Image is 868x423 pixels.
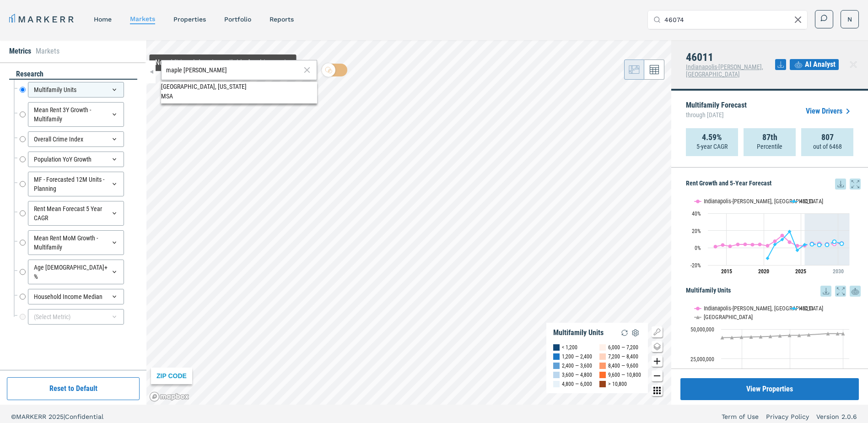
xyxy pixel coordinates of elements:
img: Settings [630,327,641,338]
path: Monday, 14 Dec, 19:00, 43,400,629. USA. [749,335,753,339]
button: Zoom out map button [652,370,663,381]
p: Multifamily Forecast [686,102,747,121]
canvas: Map [146,40,671,405]
div: (Select Metric) [28,309,124,325]
path: Wednesday, 28 Jun, 20:00, 3.49. 46011. [825,243,829,247]
button: N [841,10,859,28]
path: Thursday, 14 Dec, 19:00, 43,943,209. USA. [769,334,772,338]
a: Version 2.0.6 [816,412,857,421]
path: Tuesday, 28 Jun, 20:00, 3.91. Indianapolis-Carmel-Anderson, IN. [736,243,740,246]
path: Wednesday, 14 Dec, 19:00, 43,610,423. USA. [759,335,763,338]
svg: Interactive chart [686,190,854,281]
div: Multifamily Units. Highcharts interactive chart. [686,297,861,411]
a: Privacy Policy [766,412,809,421]
button: Show Indianapolis-Carmel-Anderson, IN [695,198,781,205]
text: [GEOGRAPHIC_DATA] [704,314,753,320]
path: Monday, 28 Jun, 20:00, 3.41. 46011. [818,243,821,247]
path: Sunday, 28 Jun, 20:00, -12.18. 46011. [766,256,770,260]
li: Metrics [9,46,31,57]
span: 2025 | [49,413,65,420]
button: Zoom in map button [652,356,663,367]
path: Tuesday, 14 Dec, 19:00, 45,214,949. USA. [807,333,811,336]
tspan: 2030 [833,268,844,275]
path: Wednesday, 28 Jun, 20:00, 4.02. Indianapolis-Carmel-Anderson, IN. [744,243,747,246]
div: ZIP CODE [151,368,192,384]
div: Mean Rent 3Y Growth - Multifamily [28,102,124,127]
div: < 1,200 [562,343,577,352]
path: Sunday, 28 Jun, 20:00, 4.13. 46011. [810,242,814,246]
div: Rent Mean Forecast 5 Year CAGR [28,201,124,226]
div: Population YoY Growth [28,152,124,167]
a: markets [130,15,155,22]
span: Indianapolis-[PERSON_NAME], [GEOGRAPHIC_DATA] [686,63,763,78]
g: 46011, line 4 of 4 with 5 data points. [810,240,844,247]
a: View Drivers [806,106,853,117]
tspan: 2015 [721,268,732,275]
path: Monday, 14 Dec, 19:00, 44,771,613. USA. [798,333,801,337]
path: Sunday, 14 Dec, 19:00, 43,175,167. USA. [740,335,744,339]
span: AI Analyst [805,59,836,70]
input: Search by MSA, ZIP, Property Name, or Address [664,11,802,29]
path: Friday, 14 Dec, 19:00, 44,354,092. USA. [778,334,782,337]
path: Saturday, 14 Dec, 19:00, 42,911,868. USA. [730,336,734,339]
strong: 4.59% [702,133,722,142]
div: Household Income Median [28,289,124,304]
div: Overall Crime Index [28,131,124,147]
button: Other options map button [652,385,663,396]
div: 3,600 — 4,800 [562,370,592,380]
div: Mean Rent MoM Growth - Multifamily [28,230,124,255]
span: Confidential [65,413,103,420]
div: 4,800 — 6,000 [562,380,592,389]
button: Show 46011 [791,198,814,205]
path: Sunday, 28 Jun, 20:00, 1.73. Indianapolis-Carmel-Anderson, IN. [728,244,732,248]
input: Search by MSA or ZIP Code [166,65,301,75]
div: Map Tooltip Content [155,58,291,67]
a: Portfolio [224,16,251,23]
div: 6,000 — 7,200 [608,343,638,352]
path: Monday, 28 Jun, 20:00, 3.85. 46011. [773,243,777,246]
div: Age [DEMOGRAPHIC_DATA]+ % [28,260,124,284]
g: USA, line 3 of 3 with 13 data points. [721,332,845,340]
tspan: 2020 [758,268,769,275]
button: Show/Hide Legend Map Button [652,326,663,337]
text: 40% [692,211,701,217]
path: Friday, 14 Dec, 19:00, 42,802,559. USA. [721,336,724,339]
div: Rent Growth and 5-Year Forecast. Highcharts interactive chart. [686,190,861,281]
path: Sunday, 28 Jun, 20:00, 2.37. Indianapolis-Carmel-Anderson, IN. [766,244,770,248]
path: Saturday, 28 Jun, 20:00, 3.67. 46011. [803,243,807,246]
button: Show USA [695,314,714,320]
text: 25,000,000 [690,356,714,363]
text: 20% [692,228,701,234]
button: Reset to Default [7,377,140,400]
a: properties [173,16,206,23]
text: -20% [690,262,701,269]
span: N [847,15,852,24]
div: 8,400 — 9,600 [608,361,638,370]
path: Thursday, 14 Dec, 19:00, 46,231,852. USA. [826,332,830,336]
span: Search Bar Suggestion Item: Maple, Wisconsin [161,82,317,100]
div: Multifamily Units [28,82,124,98]
div: Multifamily Units [553,328,604,337]
button: Show 46011 [791,305,814,312]
span: MARKERR [16,413,49,420]
p: Percentile [757,142,782,151]
a: Mapbox logo [149,391,189,402]
span: MSA [161,92,173,100]
path: Friday, 28 Jun, 20:00, 4.8. 46011. [840,242,844,245]
text: 0% [695,245,701,251]
strong: 87th [762,133,777,142]
a: MARKERR [9,13,75,26]
div: 2,400 — 3,600 [562,361,592,370]
path: Friday, 28 Jun, 20:00, 1.35. Indianapolis-Carmel-Anderson, IN. [714,245,717,249]
path: Wednesday, 28 Jun, 20:00, 6.52. Indianapolis-Carmel-Anderson, IN. [788,240,792,244]
h4: 46011 [686,51,775,63]
button: View Properties [680,378,859,400]
p: out of 6468 [813,142,842,151]
img: Reload Legend [619,327,630,338]
h5: Rent Growth and 5-Year Forecast [686,179,861,190]
path: Saturday, 14 Dec, 19:00, 46,231,852. USA. [836,332,840,336]
tspan: 2025 [795,268,806,275]
text: 50,000,000 [690,326,714,333]
path: Thursday, 28 Jun, 20:00, 7.14. 46011. [833,240,836,244]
